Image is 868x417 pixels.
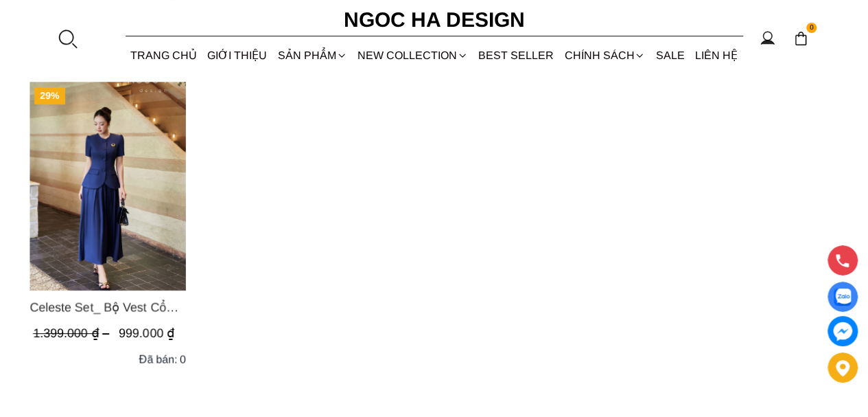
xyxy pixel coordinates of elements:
div: Đã bán: 0 [139,350,186,368]
span: 1.399.000 ₫ [33,326,113,340]
a: Ngoc Ha Design [331,3,537,36]
a: Product image - Celeste Set_ Bộ Vest Cổ Tròn Chân Váy Nhún Xòe Màu Xanh Bò BJ142 [30,82,186,291]
a: TRANG CHỦ [126,37,202,74]
a: messenger [828,316,858,346]
span: 0 [806,23,817,34]
a: GIỚI THIỆU [202,37,272,74]
a: Display image [828,282,858,312]
div: Chính sách [559,37,650,74]
img: Celeste Set_ Bộ Vest Cổ Tròn Chân Váy Nhún Xòe Màu Xanh Bò BJ142 [30,82,186,291]
img: Display image [834,289,851,306]
span: Celeste Set_ Bộ Vest Cổ Tròn Chân Váy Nhún Xòe Màu Xanh Bò BJ142 [30,297,186,317]
a: SALE [650,37,690,74]
a: Link to Celeste Set_ Bộ Vest Cổ Tròn Chân Váy Nhún Xòe Màu Xanh Bò BJ142 [30,297,186,317]
a: BEST SELLER [473,37,559,74]
a: NEW COLLECTION [352,37,473,74]
a: LIÊN HỆ [690,37,742,74]
span: 999.000 ₫ [119,326,174,340]
img: img-CART-ICON-ksit0nf1 [793,31,808,46]
div: SẢN PHẨM [272,37,352,74]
